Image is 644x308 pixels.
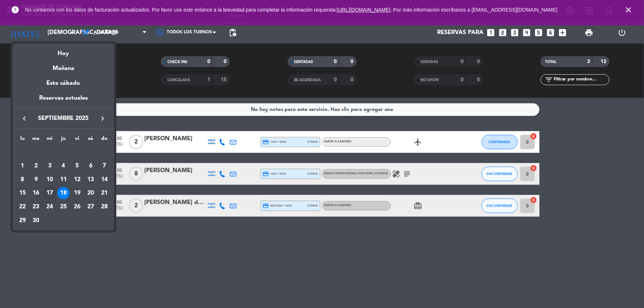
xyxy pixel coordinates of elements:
div: 5 [71,160,83,172]
th: jueves [57,134,70,146]
div: 7 [98,160,111,172]
td: 9 de septiembre de 2025 [29,173,43,187]
td: 27 de septiembre de 2025 [84,200,98,214]
div: 30 [30,215,42,227]
button: keyboard_arrow_left [18,114,31,123]
button: keyboard_arrow_right [96,114,109,123]
td: 19 de septiembre de 2025 [70,186,84,200]
td: 6 de septiembre de 2025 [84,159,98,173]
td: 17 de septiembre de 2025 [43,186,57,200]
div: Reservas actuales [13,93,114,108]
td: 11 de septiembre de 2025 [57,173,70,187]
div: 3 [43,160,56,172]
td: 22 de septiembre de 2025 [16,200,29,214]
td: 1 de septiembre de 2025 [16,159,29,173]
div: 9 [30,174,42,186]
div: 27 [84,201,97,213]
td: 26 de septiembre de 2025 [70,200,84,214]
i: keyboard_arrow_left [20,114,29,123]
th: sábado [84,134,98,146]
div: 21 [98,187,111,199]
div: 26 [71,201,83,213]
td: 23 de septiembre de 2025 [29,200,43,214]
div: Hoy [13,43,114,58]
td: 3 de septiembre de 2025 [43,159,57,173]
td: 12 de septiembre de 2025 [70,173,84,187]
td: SEP. [16,145,111,159]
div: 14 [98,174,111,186]
div: Mañana [13,58,114,73]
th: domingo [97,134,111,146]
div: 17 [43,187,56,199]
div: 20 [84,187,97,199]
div: 12 [71,174,83,186]
div: 29 [16,215,29,227]
div: 10 [43,174,56,186]
td: 25 de septiembre de 2025 [57,200,70,214]
td: 4 de septiembre de 2025 [57,159,70,173]
div: 11 [57,174,70,186]
td: 21 de septiembre de 2025 [97,186,111,200]
td: 8 de septiembre de 2025 [16,173,29,187]
th: viernes [70,134,84,146]
th: martes [29,134,43,146]
div: 18 [57,187,70,199]
div: 23 [30,201,42,213]
td: 2 de septiembre de 2025 [29,159,43,173]
div: 4 [57,160,70,172]
td: 7 de septiembre de 2025 [97,159,111,173]
span: septiembre 2025 [31,114,96,123]
td: 20 de septiembre de 2025 [84,186,98,200]
th: miércoles [43,134,57,146]
div: 19 [71,187,83,199]
div: 6 [84,160,97,172]
td: 28 de septiembre de 2025 [97,200,111,214]
td: 10 de septiembre de 2025 [43,173,57,187]
td: 14 de septiembre de 2025 [97,173,111,187]
td: 24 de septiembre de 2025 [43,200,57,214]
td: 13 de septiembre de 2025 [84,173,98,187]
td: 15 de septiembre de 2025 [16,186,29,200]
i: keyboard_arrow_right [98,114,107,123]
div: 24 [43,201,56,213]
div: Este sábado [13,73,114,93]
div: 28 [98,201,111,213]
td: 29 de septiembre de 2025 [16,214,29,228]
div: 1 [16,160,29,172]
div: 2 [30,160,42,172]
div: 25 [57,201,70,213]
div: 16 [30,187,42,199]
th: lunes [16,134,29,146]
td: 18 de septiembre de 2025 [57,186,70,200]
div: 22 [16,201,29,213]
td: 16 de septiembre de 2025 [29,186,43,200]
div: 8 [16,174,29,186]
div: 15 [16,187,29,199]
div: 13 [84,174,97,186]
td: 5 de septiembre de 2025 [70,159,84,173]
td: 30 de septiembre de 2025 [29,214,43,228]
